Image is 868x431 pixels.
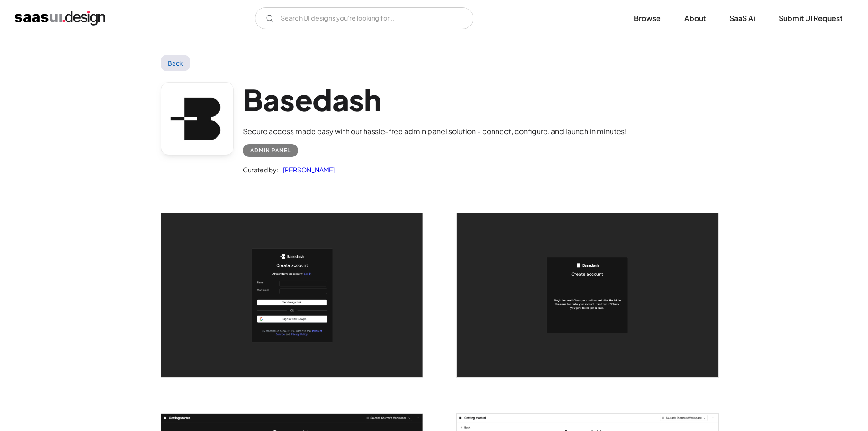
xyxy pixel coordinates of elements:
[457,213,718,377] img: 643cf6fb5b78482f093843b8_Basedash%20Magic%20link%20Sent%20Screen.png
[255,7,473,29] form: Email Form
[15,11,105,26] a: home
[255,7,473,29] input: Search UI designs you're looking for...
[161,213,423,377] img: 643cf6e9a5db4f85c3c29ce5_Basedash%20Signup%20Screen.png
[250,145,291,156] div: Admin Panel
[768,8,853,28] a: Submit UI Request
[161,55,190,71] a: Back
[243,126,627,137] div: Secure access made easy with our hassle-free admin panel solution - connect, configure, and launc...
[719,8,766,28] a: SaaS Ai
[673,8,717,28] a: About
[243,82,627,117] h1: Basedash
[457,213,718,377] a: open lightbox
[278,164,335,175] a: [PERSON_NAME]
[161,213,423,377] a: open lightbox
[623,8,672,28] a: Browse
[243,164,278,175] div: Curated by:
